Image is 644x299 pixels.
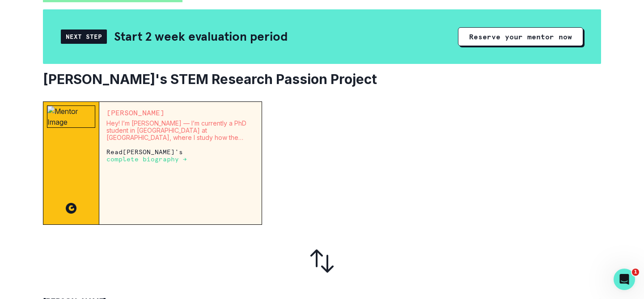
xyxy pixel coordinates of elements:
p: Read [PERSON_NAME] 's [106,148,254,163]
img: Mentor Image [47,105,95,128]
button: Reserve your mentor now [458,27,583,46]
a: complete biography → [106,155,187,163]
img: CC image [66,203,76,214]
p: Hey! I’m [PERSON_NAME] — I’m currently a PhD student in [GEOGRAPHIC_DATA] at [GEOGRAPHIC_DATA], w... [106,120,254,141]
div: Next Step [61,29,107,44]
iframe: Intercom live chat [614,269,635,290]
span: 1 [632,269,639,276]
h2: Start 2 week evaluation period [114,29,288,44]
p: complete biography → [106,156,187,163]
h2: [PERSON_NAME]'s STEM Research Passion Project [43,71,601,87]
p: [PERSON_NAME] [106,109,254,116]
